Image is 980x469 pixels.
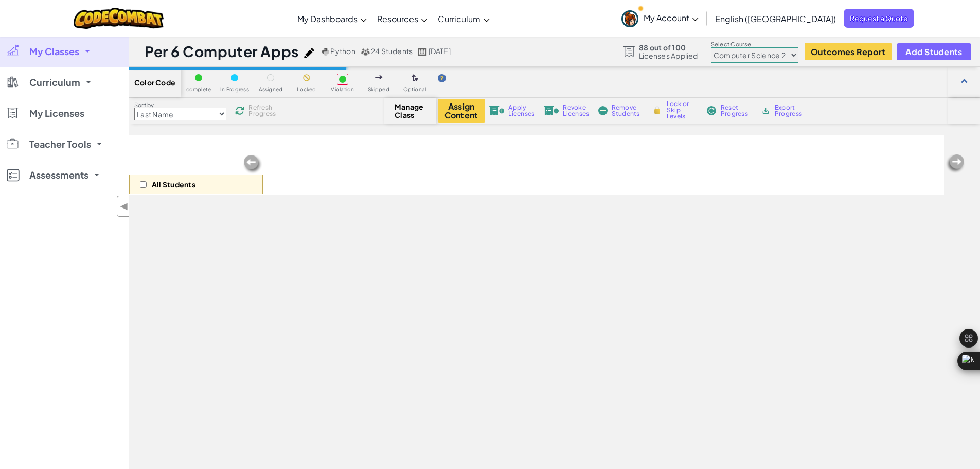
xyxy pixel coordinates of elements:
[897,43,971,60] button: Add Students
[297,13,358,24] span: My Dashboards
[134,78,175,86] span: Color Code
[259,86,283,92] span: Assigned
[612,105,643,117] span: Remove Students
[438,99,485,123] button: Assign Content
[429,46,451,56] span: [DATE]
[29,170,88,180] span: Assessments
[775,105,806,117] span: Export Progress
[412,74,418,82] img: IconOptionalLevel.svg
[375,75,383,79] img: IconSkippedLevel.svg
[292,5,372,32] a: My Dashboards
[616,2,704,34] a: My Account
[377,13,418,24] span: Resources
[805,43,892,60] button: Outcomes Report
[29,140,91,149] span: Teacher Tools
[242,154,263,175] img: Arrow_Left_Inactive.png
[361,48,370,56] img: MultipleUsers.png
[322,48,330,56] img: python.png
[761,106,771,115] img: IconArchive.svg
[438,13,480,24] span: Curriculum
[330,46,355,56] span: Python
[372,5,433,32] a: Resources
[945,153,966,174] img: Arrow_Left_Inactive.png
[145,42,299,61] h1: Per 6 Computer Apps
[639,51,698,60] span: Licenses Applied
[598,106,608,115] img: IconRemoveStudents.svg
[433,5,495,32] a: Curriculum
[652,106,663,115] img: IconLock.svg
[403,86,426,92] span: Optional
[905,47,962,56] span: Add Students
[152,180,195,188] p: All Students
[29,47,79,56] span: My Classes
[186,86,211,92] span: complete
[248,105,280,117] span: Refresh Progress
[706,106,717,115] img: IconReset.svg
[220,86,249,92] span: In Progress
[29,78,80,87] span: Curriculum
[438,74,446,82] img: IconHint.svg
[74,8,164,29] img: CodeCombat logo
[297,86,316,92] span: Locked
[304,48,314,58] img: iconPencil.svg
[621,10,638,27] img: avatar
[368,86,389,92] span: Skipped
[721,105,752,117] span: Reset Progress
[644,12,699,23] span: My Account
[120,199,129,214] span: ◀
[710,5,841,32] a: English ([GEOGRAPHIC_DATA])
[418,48,427,56] img: calendar.svg
[134,101,226,109] label: Sort by
[371,46,413,56] span: 24 Students
[844,9,914,28] a: Request a Quote
[29,109,84,118] span: My Licenses
[715,13,836,24] span: English ([GEOGRAPHIC_DATA])
[508,105,534,117] span: Apply Licenses
[711,40,798,48] label: Select Course
[667,101,697,119] span: Lock or Skip Levels
[234,105,245,116] img: IconReload.svg
[331,86,354,92] span: Violation
[489,106,505,115] img: IconLicenseApply.svg
[563,105,589,117] span: Revoke Licenses
[639,43,698,51] span: 88 out of 100
[544,106,559,115] img: IconLicenseRevoke.svg
[395,102,425,119] span: Manage Class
